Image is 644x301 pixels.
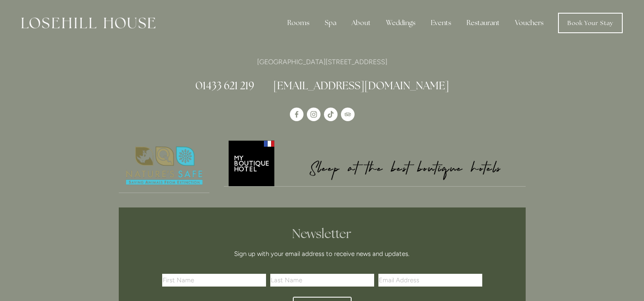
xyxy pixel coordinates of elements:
[508,14,550,31] a: Vouchers
[270,274,374,287] input: Last Name
[119,56,526,68] p: [GEOGRAPHIC_DATA][STREET_ADDRESS]
[558,13,623,33] a: Book Your Stay
[378,274,482,287] input: Email Address
[224,139,526,186] img: My Boutique Hotel - Logo
[119,139,210,193] a: Nature's Safe - Logo
[273,79,449,92] a: [EMAIL_ADDRESS][DOMAIN_NAME]
[424,14,458,31] div: Events
[280,14,316,31] div: Rooms
[165,226,479,241] h2: Newsletter
[345,14,378,31] div: About
[195,79,254,92] a: 01433 621 219
[460,14,507,31] div: Restaurant
[318,14,343,31] div: Spa
[379,14,422,31] div: Weddings
[21,17,155,28] img: Losehill House
[162,274,266,287] input: First Name
[290,108,303,121] a: Losehill House Hotel & Spa
[324,108,338,121] a: TikTok
[119,139,210,193] img: Nature's Safe - Logo
[307,108,321,121] a: Instagram
[224,139,526,187] a: My Boutique Hotel - Logo
[341,108,355,121] a: TripAdvisor
[165,249,479,259] p: Sign up with your email address to receive news and updates.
